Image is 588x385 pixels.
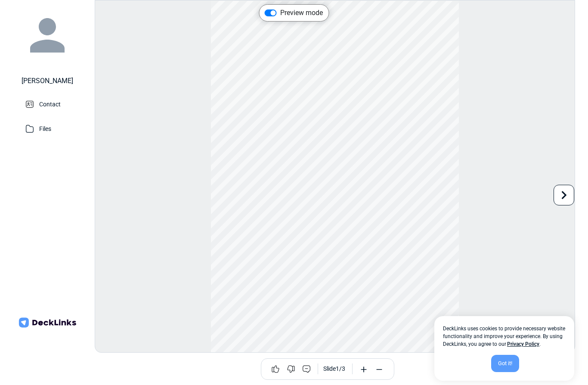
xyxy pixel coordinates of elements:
div: Slide 1 / 3 [323,364,345,373]
a: Privacy Policy [507,341,539,347]
div: Got it! [491,355,519,372]
img: Company Banner [17,292,77,353]
label: Preview mode [280,8,323,18]
p: Contact [39,98,61,109]
span: DeckLinks uses cookies to provide necessary website functionality and improve your experience. By... [443,325,566,348]
div: [PERSON_NAME] [22,76,73,86]
p: Files [39,123,51,134]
